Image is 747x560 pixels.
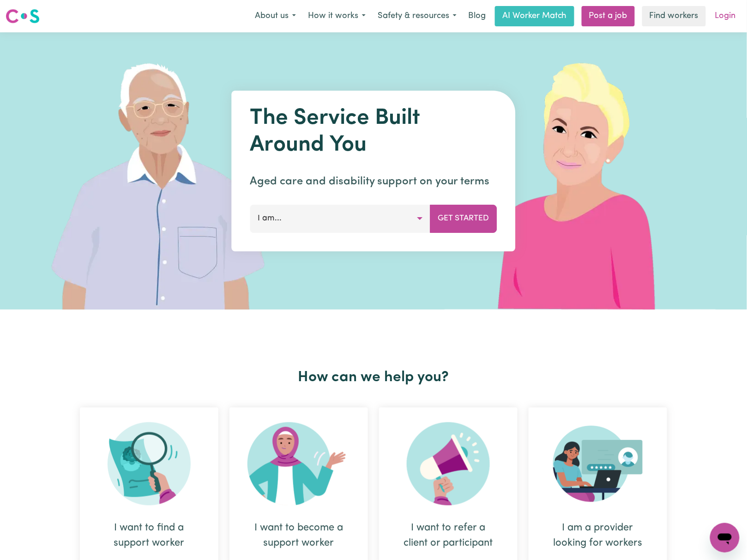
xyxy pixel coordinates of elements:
[102,520,196,551] div: I want to find a support worker
[582,6,635,26] a: Post a job
[430,205,497,232] button: Get Started
[642,6,706,26] a: Find workers
[108,422,191,505] img: Search
[250,173,497,190] p: Aged care and disability support on your terms
[250,205,431,232] button: I am...
[302,6,372,26] button: How it works
[252,520,346,551] div: I want to become a support worker
[6,6,40,27] a: Careseekers logo
[463,6,491,26] a: Blog
[710,523,740,553] iframe: Button to launch messaging window
[710,6,741,26] a: Login
[495,6,574,26] a: AI Worker Match
[372,6,463,26] button: Safety & resources
[250,105,497,158] h1: The Service Built Around You
[401,520,495,551] div: I want to refer a client or participant
[551,520,645,551] div: I am a provider looking for workers
[553,422,643,505] img: Provider
[407,422,490,505] img: Refer
[249,6,302,26] button: About us
[74,369,673,386] h2: How can we help you?
[6,8,40,24] img: Careseekers logo
[247,422,350,505] img: Become Worker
